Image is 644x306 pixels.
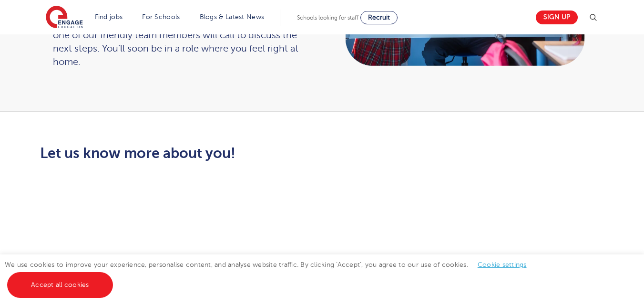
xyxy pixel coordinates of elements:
[7,272,113,298] a: Accept all cookies
[95,13,123,21] a: Find jobs
[46,6,83,30] img: Engage Education
[368,14,390,21] span: Recruit
[142,13,180,21] a: For Schools
[5,261,536,288] span: We use cookies to improve your experience, personalise content, and analyse website traffic. By c...
[40,145,411,161] h2: Let us know more about you!
[478,261,527,268] a: Cookie settings
[360,11,398,24] a: Recruit
[40,15,313,69] div: It won’t take long. We just need a few brief details and then one of our friendly team members wi...
[200,13,265,21] a: Blogs & Latest News
[297,14,358,21] span: Schools looking for staff
[536,11,578,24] a: Sign up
